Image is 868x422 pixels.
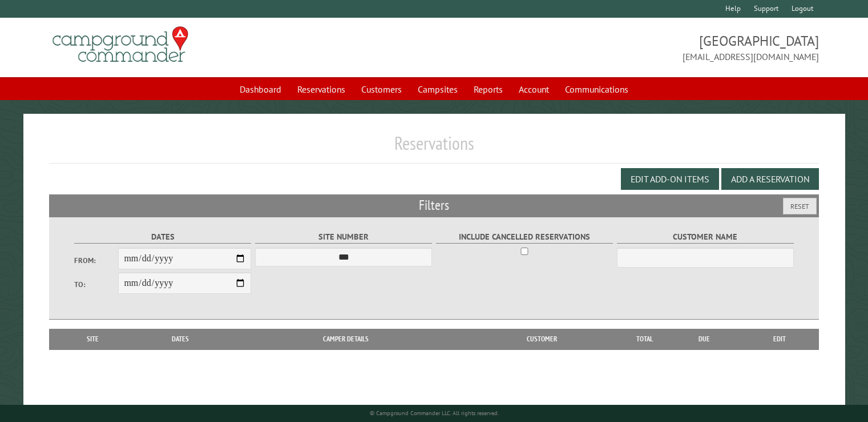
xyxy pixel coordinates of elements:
label: Site Number [255,230,433,244]
button: Reset [783,198,817,214]
label: From: [74,255,119,266]
th: Dates [131,329,230,349]
button: Edit Add-on Items [621,168,719,190]
h1: Reservations [49,132,819,164]
th: Due [668,329,741,349]
label: To: [74,279,119,290]
label: Customer Name [617,230,794,244]
a: Communications [558,78,635,100]
button: Add a Reservation [721,168,819,190]
h2: Filters [49,194,819,216]
small: © Campground Commander LLC. All rights reserved. [370,409,499,417]
th: Camper Details [230,329,462,349]
label: Dates [74,230,252,244]
th: Customer [462,329,622,349]
a: Customers [354,78,409,100]
img: Campground Commander [49,22,192,67]
label: Include Cancelled Reservations [436,230,613,244]
a: Reports [467,78,510,100]
span: [GEOGRAPHIC_DATA] [EMAIL_ADDRESS][DOMAIN_NAME] [434,31,819,63]
a: Account [512,78,556,100]
th: Total [622,329,668,349]
th: Site [55,329,131,349]
a: Dashboard [233,78,288,100]
a: Reservations [290,78,352,100]
th: Edit [741,329,819,349]
a: Campsites [411,78,465,100]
